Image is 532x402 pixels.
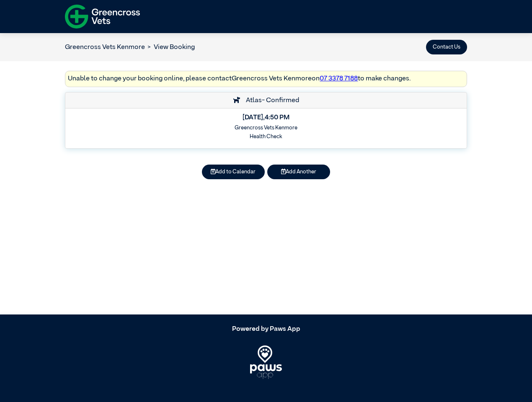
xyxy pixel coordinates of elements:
[320,75,358,82] a: 07 3378 7188
[65,71,467,87] div: Unable to change your booking online, please contact Greencross Vets Kenmore on to make changes.
[71,134,461,140] h6: Health Check
[262,97,299,104] span: - Confirmed
[267,165,330,179] button: Add Another
[65,44,145,51] a: Greencross Vets Kenmore
[250,345,282,379] img: PawsApp
[71,125,461,131] h6: Greencross Vets Kenmore
[65,42,195,52] nav: breadcrumb
[145,42,195,52] li: View Booking
[65,2,140,31] img: f-logo
[202,165,265,179] button: Add to Calendar
[426,40,467,54] button: Contact Us
[242,97,262,104] span: Atlas
[65,325,467,333] h5: Powered by Paws App
[71,114,461,122] h5: [DATE] , 4:50 PM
